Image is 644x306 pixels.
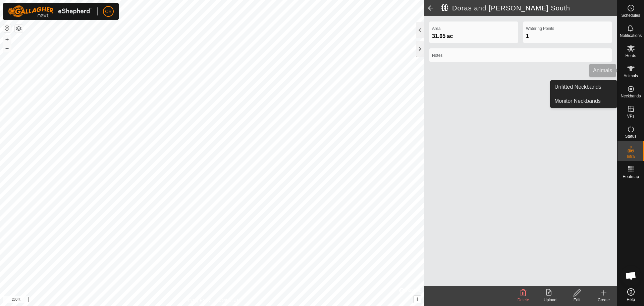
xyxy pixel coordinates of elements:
[414,296,421,303] button: i
[432,52,609,58] label: Notes
[625,54,636,58] span: Herds
[550,80,617,94] a: Unfitted Neckbands
[550,94,617,108] a: Monitor Neckbands
[621,266,641,286] div: Open chat
[620,34,642,38] span: Notifications
[627,155,635,159] span: Infra
[554,97,601,105] span: Monitor Neckbands
[627,114,634,118] span: VPs
[618,286,644,304] a: Help
[563,297,590,303] div: Edit
[441,4,617,12] h2: Doras and [PERSON_NAME] South
[219,297,238,303] a: Contact Us
[627,298,635,302] span: Help
[417,296,418,302] span: i
[185,297,211,303] a: Privacy Policy
[590,297,617,303] div: Create
[15,25,23,33] button: Map Layers
[625,134,636,138] span: Status
[526,26,609,32] label: Watering Points
[537,297,563,303] div: Upload
[623,175,639,179] span: Heatmap
[3,24,11,32] button: Reset Map
[432,26,515,32] label: Area
[518,298,529,302] span: Delete
[624,74,638,78] span: Animals
[105,8,111,15] span: CB
[621,94,641,98] span: Neckbands
[8,5,92,17] img: Gallagher Logo
[526,33,529,39] span: 1
[432,33,453,39] span: 31.65 ac
[3,44,11,52] button: –
[3,35,11,43] button: +
[621,13,640,17] span: Schedules
[554,83,601,91] span: Unfitted Neckbands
